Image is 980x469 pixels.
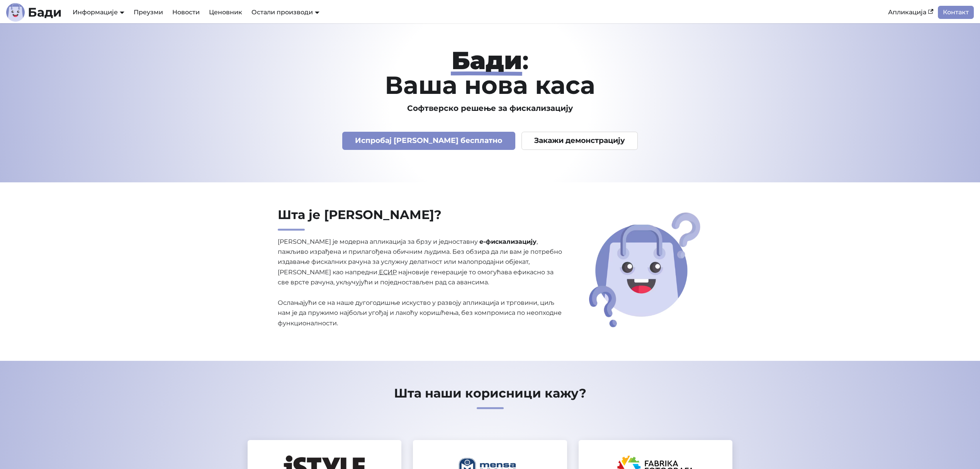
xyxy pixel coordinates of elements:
a: ЛогоБади [6,3,62,22]
a: Преузми [129,6,168,19]
strong: Бади [452,45,522,75]
a: Испробај [PERSON_NAME] бесплатно [342,132,515,150]
p: [PERSON_NAME] је модерна апликација за брзу и једноставну , пажљиво израђена и прилагођена обични... [278,237,563,329]
a: Контакт [938,6,974,19]
h1: : Ваша нова каса [241,48,739,97]
b: Бади [28,6,62,19]
h2: Шта наши корисници кажу? [241,386,739,409]
a: Ценовник [204,6,247,19]
h2: Шта је [PERSON_NAME]? [278,207,563,231]
a: Остали производи [251,8,319,16]
a: Апликација [883,6,938,19]
strong: е-фискализацију [479,238,537,245]
a: Информације [73,8,124,16]
a: Закажи демонстрацију [521,132,638,150]
a: Новости [168,6,204,19]
abbr: Електронски систем за издавање рачуна [379,268,397,276]
h3: Софтверско решење за фискализацију [241,104,739,113]
img: Лого [6,3,25,22]
img: Шта је Бади? [586,210,703,330]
